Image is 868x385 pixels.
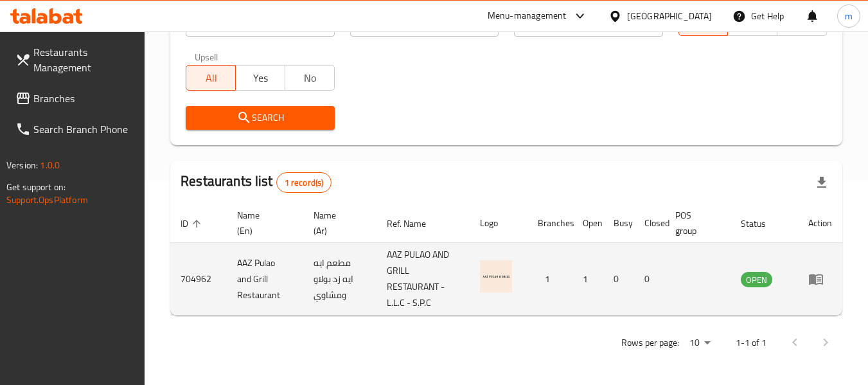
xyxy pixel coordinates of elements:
a: Branches [5,83,145,114]
button: All [186,65,236,91]
span: Branches [33,91,135,106]
p: Rows per page: [621,335,679,351]
span: TGO [733,14,772,33]
th: Logo [470,204,527,243]
div: Menu-management [488,8,567,24]
span: Get support on: [6,179,66,195]
button: Search [186,106,334,130]
span: All [191,69,231,87]
span: All [684,14,723,33]
table: enhanced table [170,204,842,316]
td: AAZ PULAO AND GRILL RESTAURANT - L.L.C - S.P.C [376,243,470,316]
div: Total records count [276,172,332,193]
span: TMP [783,14,822,33]
td: 1 [572,243,603,316]
span: Restaurants Management [33,44,135,75]
span: 1.0.0 [40,157,60,174]
td: 0 [634,243,665,316]
th: Closed [634,204,665,243]
a: Support.OpsPlatform [6,192,88,208]
div: Menu [808,271,832,287]
th: Open [572,204,603,243]
th: Busy [603,204,634,243]
td: 704962 [170,243,227,316]
span: POS group [675,208,715,238]
div: OPEN [741,272,772,287]
span: ID [181,216,205,231]
a: Search Branch Phone [5,114,145,145]
a: Restaurants Management [5,37,145,83]
p: 1-1 of 1 [736,335,766,351]
span: Yes [241,69,280,87]
img: AAZ Pulao and Grill Restaurant [480,260,512,292]
h2: Restaurants list [181,172,332,193]
span: Search Branch Phone [33,121,135,137]
span: 1 record(s) [277,177,332,189]
span: Ref. Name [387,216,443,231]
td: AAZ Pulao and Grill Restaurant [227,243,303,316]
label: Upsell [195,52,218,61]
span: Name (En) [237,208,288,238]
span: Search [196,110,324,126]
span: No [290,69,330,87]
th: Action [798,204,842,243]
span: Version: [6,157,38,174]
button: Yes [235,65,285,91]
td: 0 [603,243,634,316]
span: Status [741,216,783,231]
span: m [845,9,853,23]
th: Branches [527,204,572,243]
div: Rows per page: [684,334,715,353]
span: OPEN [741,273,772,287]
button: No [285,65,335,91]
div: [GEOGRAPHIC_DATA] [627,9,712,23]
span: Name (Ar) [314,208,361,238]
td: مطعم ايه ايه زد بولاو ومشاوي [303,243,376,316]
div: Export file [806,167,837,198]
td: 1 [527,243,572,316]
